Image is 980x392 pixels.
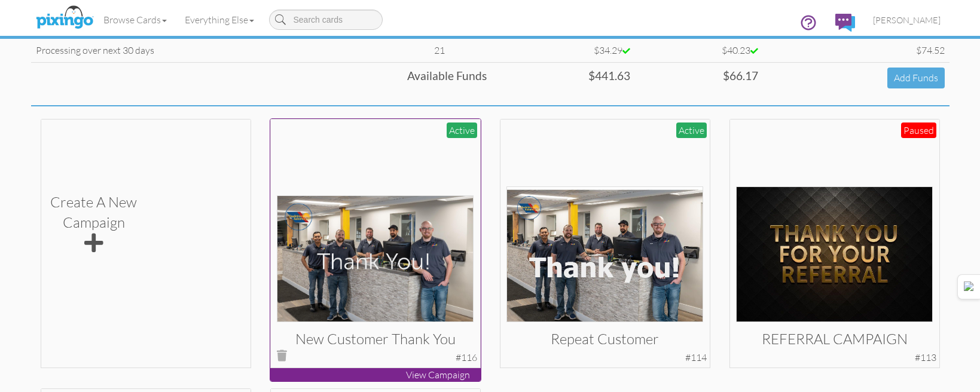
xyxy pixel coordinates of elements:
[286,331,465,347] h3: New Customer Thank You
[456,351,477,365] div: #116
[50,192,137,256] div: Create a new Campaign
[901,122,936,139] div: Paused
[635,62,763,93] td: $66.17
[835,14,855,32] img: comments.svg
[270,368,481,382] p: View Campaign
[176,5,263,35] a: Everything Else
[915,351,936,365] div: #113
[736,186,933,322] img: 110686-1-1706223091797-ef122b298b5fbd2b-qa.jpg
[964,281,975,292] img: Detect Auto
[491,62,634,93] td: $441.63
[33,3,96,33] img: pixingo logo
[31,38,387,62] td: Processing over next 30 days
[763,38,950,62] td: $74.52
[277,195,474,322] img: 113423-1-1711699226175-522fe32e714844b3-qa.jpg
[447,122,477,139] div: Active
[31,62,492,93] td: Available Funds
[387,38,491,62] td: 21
[491,38,634,62] td: $34.29
[873,15,941,25] span: [PERSON_NAME]
[887,68,945,88] a: Add Funds
[515,331,694,347] h3: Repeat customer
[506,186,703,322] img: 113352-1-1711554205526-771a72a44d76862e-qa.jpg
[864,5,950,35] a: [PERSON_NAME]
[94,5,176,35] a: Browse Cards
[269,10,383,30] input: Search cards
[685,351,707,365] div: #114
[635,38,763,62] td: $40.23
[676,122,707,139] div: Active
[745,331,924,347] h3: REFERRAL CAMPAIGN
